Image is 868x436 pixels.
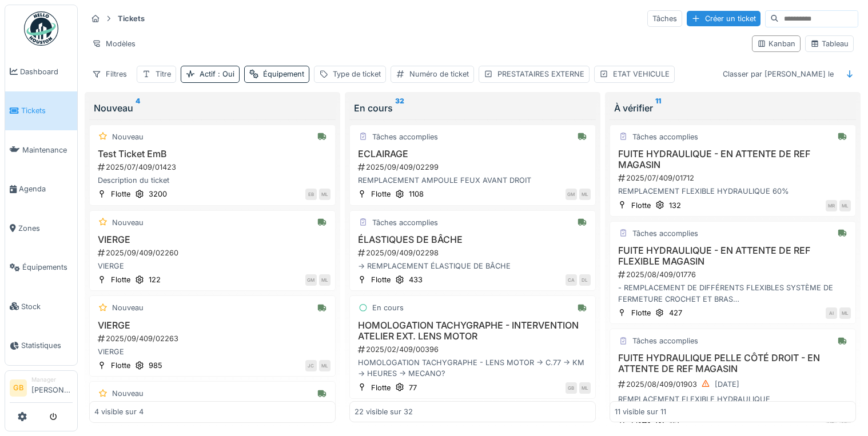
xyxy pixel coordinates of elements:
[615,282,851,304] div: - REMPLACEMENT DE DIFFÉRENTS FLEXIBLES SYSTÈME DE FERMETURE CROCHET ET BRAS - NIVEAU HYDRAULIQUE
[655,101,661,115] sup: 11
[614,101,851,115] div: À vérifier
[94,234,331,245] h3: VIERGE
[409,189,424,199] div: 1108
[216,70,234,78] span: : Oui
[97,162,331,173] div: 2025/07/409/01423
[87,66,132,82] div: Filtres
[632,335,698,346] div: Tâches accomplies
[357,247,591,258] div: 2025/09/409/02298
[669,200,681,211] div: 132
[94,320,331,331] h3: VIERGE
[357,344,591,355] div: 2025/02/409/00396
[613,69,670,79] div: ETAT VEHICULE
[826,200,837,211] div: MR
[305,189,317,200] div: EB
[566,382,577,394] div: GB
[111,189,130,199] div: Flotte
[263,69,304,79] div: Équipement
[156,69,171,79] div: Titre
[31,375,73,400] li: [PERSON_NAME]
[395,101,404,115] sup: 32
[355,261,591,271] div: -> REMPLACEMENT ÉLASTIQUE DE BÂCHE
[319,274,331,286] div: ML
[579,274,591,286] div: DL
[333,69,381,79] div: Type de ticket
[354,101,591,115] div: En cours
[94,346,331,357] div: VIERGE
[20,66,73,77] span: Dashboard
[200,69,234,79] div: Actif
[615,407,666,418] div: 11 visible sur 11
[371,382,391,393] div: Flotte
[715,379,739,390] div: [DATE]
[94,261,331,271] div: VIERGE
[409,382,417,393] div: 77
[5,52,77,91] a: Dashboard
[632,131,698,142] div: Tâches accomplies
[371,189,391,199] div: Flotte
[617,377,851,391] div: 2025/08/409/01903
[566,274,577,286] div: CA
[647,10,682,27] div: Tâches
[112,217,144,228] div: Nouveau
[615,186,851,197] div: REMPLACEMENT FLEXIBLE HYDRAULIQUE 60%
[566,189,577,200] div: GM
[113,13,149,24] strong: Tickets
[615,245,851,267] h3: FUITE HYDRAULIQUE - EN ATTENTE DE REF FLEXIBLE MAGASIN
[5,130,77,170] a: Maintenance
[615,149,851,170] h3: FUITE HYDRAULIQUE - EN ATTENTE DE REF MAGASIN
[669,307,682,318] div: 427
[305,360,317,371] div: JC
[305,274,317,286] div: GM
[112,131,144,142] div: Nouveau
[409,69,469,79] div: Numéro de ticket
[87,35,141,52] div: Modèles
[5,248,77,287] a: Équipements
[579,189,591,200] div: ML
[757,38,795,49] div: Kanban
[615,394,851,415] div: REMPLACEMENT FLEXIBLE HYDRAULIQUE -> DEMANDE FABRICATION CHRONOFLEX -> CONTRÔLE NIVEAU HYDRAULIQU...
[111,274,130,285] div: Flotte
[97,333,331,344] div: 2025/09/409/02263
[617,269,851,280] div: 2025/08/409/01776
[355,149,591,159] h3: ECLAIRAGE
[112,388,144,399] div: Nouveau
[112,302,144,313] div: Nouveau
[357,162,591,173] div: 2025/09/409/02299
[21,301,73,312] span: Stock
[149,360,162,371] div: 985
[632,228,698,239] div: Tâches accomplies
[615,353,851,374] h3: FUITE HYDRAULIQUE PELLE CÔTÉ DROIT - EN ATTENTE DE REF MAGASIN
[10,379,27,397] li: GB
[319,189,331,200] div: ML
[355,175,591,186] div: REMPLACEMENT AMPOULE FEUX AVANT DROIT
[10,375,73,403] a: GB Manager[PERSON_NAME]
[21,340,73,351] span: Statistiques
[94,407,144,418] div: 4 visible sur 4
[617,173,851,183] div: 2025/07/409/01712
[372,302,404,313] div: En cours
[21,105,73,116] span: Tickets
[826,307,837,319] div: AI
[687,11,761,26] div: Créer un ticket
[22,262,73,273] span: Équipements
[371,274,391,285] div: Flotte
[5,326,77,366] a: Statistiques
[94,149,331,159] h3: Test Ticket EmB
[355,407,413,418] div: 22 visible sur 32
[409,274,423,285] div: 433
[372,217,438,228] div: Tâches accomplies
[5,209,77,248] a: Zones
[19,183,73,194] span: Agenda
[718,66,839,82] div: Classer par [PERSON_NAME] le
[22,145,73,155] span: Maintenance
[136,101,140,115] sup: 4
[631,307,651,318] div: Flotte
[31,375,73,384] div: Manager
[355,320,591,342] h3: HOMOLOGATION TACHYGRAPHE - INTERVENTION ATELIER EXT. LENS MOTOR
[24,11,58,46] img: Badge_color-CXgf-gQk.svg
[579,382,591,394] div: ML
[149,274,161,285] div: 122
[839,200,851,211] div: ML
[810,38,849,49] div: Tableau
